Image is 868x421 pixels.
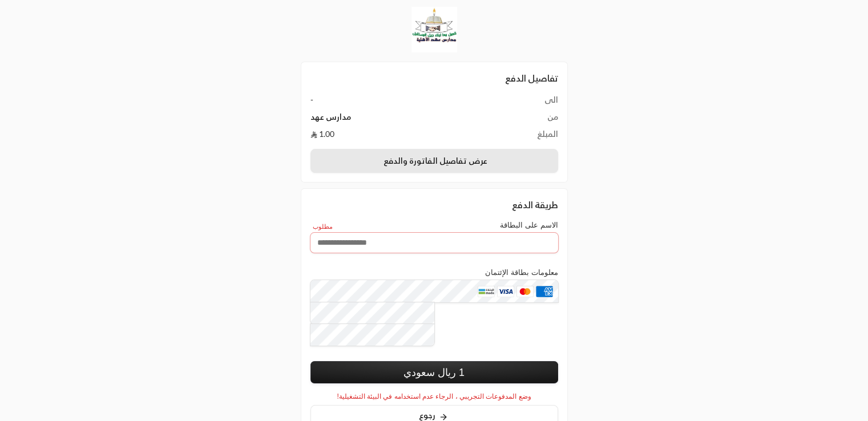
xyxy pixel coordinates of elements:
label: معلومات بطاقة الإئتمان [485,268,558,277]
h2: تفاصيل الدفع [310,71,558,85]
td: 1.00 [310,128,473,140]
td: الى [473,94,558,111]
div: طريقة الدفع [310,198,558,212]
td: المبلغ [473,128,558,140]
label: الاسم على البطاقة [500,221,558,229]
span: رجوع [419,410,435,420]
button: عرض تفاصيل الفاتورة والدفع [310,149,558,173]
span: مطلوب [313,223,333,232]
img: Company Logo [411,7,457,52]
td: مدارس عهد [310,111,473,128]
td: - [310,94,473,111]
span: وضع المدفوعات التجريبي ، الرجاء عدم استخدامه في البيئة التشغيلية! [337,392,531,400]
td: من [473,111,558,128]
button: 1 ريال سعودي [310,361,558,383]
